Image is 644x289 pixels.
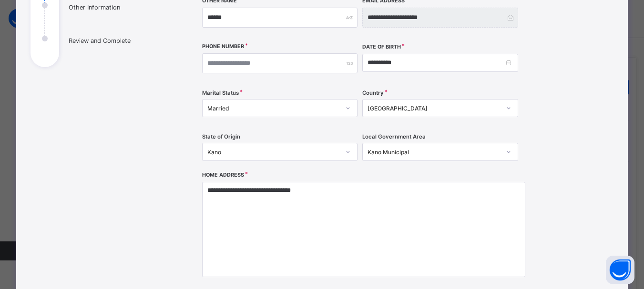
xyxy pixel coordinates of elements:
[606,256,634,284] button: Open asap
[202,90,239,96] span: Marital Status
[362,44,401,50] label: Date of Birth
[362,133,426,140] span: Local Government Area
[202,133,240,140] span: State of Origin
[362,90,384,96] span: Country
[202,43,244,50] label: Phone Number
[368,149,501,156] div: Kano Municipal
[207,149,340,156] div: Kano
[368,105,501,112] div: [GEOGRAPHIC_DATA]
[202,172,244,178] label: Home Address
[207,105,340,112] div: Married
